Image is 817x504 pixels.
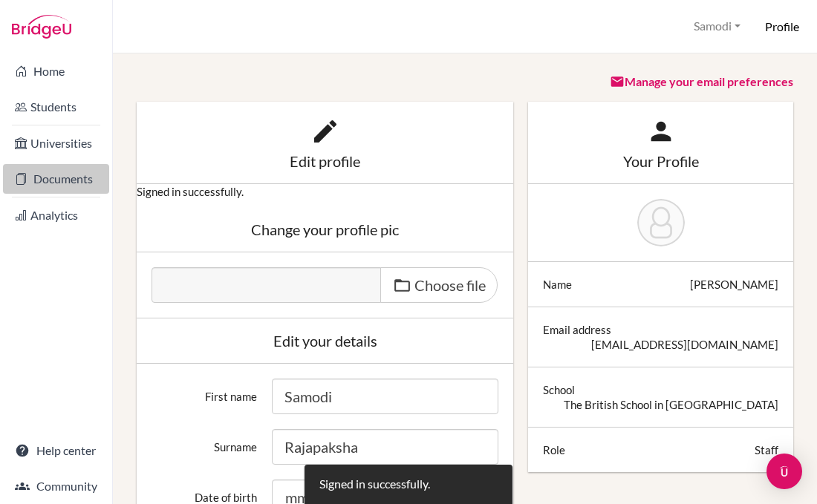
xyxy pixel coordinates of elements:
[543,382,575,397] div: School
[591,337,778,352] div: [EMAIL_ADDRESS][DOMAIN_NAME]
[3,56,109,86] a: Home
[3,200,109,230] a: Analytics
[637,199,685,246] img: Samodi Rajapaksha
[137,184,513,199] p: Signed in successfully.
[144,379,264,404] label: First name
[543,277,572,292] div: Name
[12,15,71,39] img: Bridge-U
[144,429,264,454] label: Surname
[319,476,430,493] div: Signed in successfully.
[414,276,486,294] span: Choose file
[687,13,747,40] button: Samodi
[543,322,611,337] div: Email address
[564,397,778,412] div: The British School in [GEOGRAPHIC_DATA]
[765,19,799,35] h6: Profile
[543,154,778,168] div: Your Profile
[610,74,793,88] a: Manage your email preferences
[755,442,778,457] div: Staff
[543,442,565,457] div: Role
[3,128,109,158] a: Universities
[152,333,498,348] div: Edit your details
[152,222,498,237] div: Change your profile pic
[3,164,109,194] a: Documents
[3,436,109,465] a: Help center
[152,154,498,168] div: Edit profile
[690,277,778,292] div: [PERSON_NAME]
[766,454,802,489] div: Open Intercom Messenger
[3,92,109,122] a: Students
